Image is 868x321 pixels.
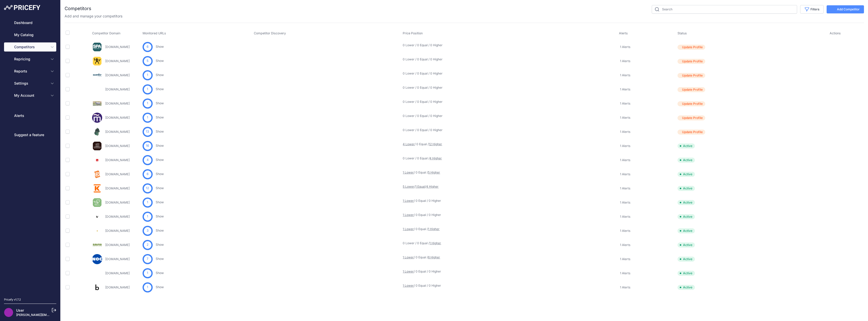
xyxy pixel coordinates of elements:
[619,257,630,262] a: 1 Alerts
[14,69,47,74] span: Reports
[105,73,130,77] a: [DOMAIN_NAME]
[830,31,841,35] span: Actions
[403,43,435,47] p: 0 Lower / 0 Equal / 0 Higher
[677,172,695,177] span: Active
[403,185,414,188] a: 5 Lower
[403,114,435,118] p: 0 Lower / 0 Equal / 0 Higher
[619,186,630,191] a: 1 Alerts
[4,5,40,10] img: Pricefy Logo
[619,87,630,92] a: 1 Alerts
[620,257,630,261] span: 1 Alerts
[147,285,148,290] span: 1
[682,130,703,134] span: Update Profile
[620,201,630,205] span: 1 Alerts
[403,269,414,273] a: 1 Lower
[105,215,130,218] a: [DOMAIN_NAME]
[403,128,435,132] p: 0 Lower / 0 Equal / 0 Higher
[619,172,630,177] a: 1 Alerts
[620,73,630,77] span: 1 Alerts
[619,242,630,248] a: 1 Alerts
[147,172,149,177] span: 6
[429,156,442,160] a: 4 Higher
[105,172,130,176] a: [DOMAIN_NAME]
[147,200,148,205] span: 1
[620,59,630,63] span: 1 Alerts
[147,242,149,247] span: 2
[105,87,130,91] a: [DOMAIN_NAME]
[827,5,864,13] button: Add Competitor
[403,269,435,274] p: / 0 Equal / 0 Higher
[677,86,806,92] a: Update Profile
[16,308,24,312] a: User
[147,101,148,106] span: 1
[677,214,695,219] span: Active
[428,255,440,259] a: 6 Higher
[677,158,695,163] span: Active
[415,185,425,188] a: 1 Equal
[682,59,703,63] span: Update Profile
[620,102,630,106] span: 1 Alerts
[4,79,56,88] button: Settings
[403,284,435,288] p: / 0 Equal / 0 Higher
[254,31,286,35] span: Competitor Discovery
[4,91,56,100] button: My Account
[156,285,164,289] a: Show
[4,42,56,52] button: Competitors
[619,285,630,290] a: 1 Alerts
[156,271,164,275] a: Show
[156,101,164,105] a: Show
[156,257,164,261] a: Show
[620,45,630,49] span: 1 Alerts
[800,5,824,14] button: Filters
[619,158,630,163] a: 1 Alerts
[156,243,164,246] a: Show
[105,229,130,233] a: [DOMAIN_NAME]
[146,143,149,148] span: 16
[682,45,703,49] span: Update Profile
[92,31,120,35] span: Competitor Domain
[14,57,47,62] span: Repricing
[428,227,440,231] a: 1 Higher
[403,57,435,61] p: 0 Lower / 0 Equal / 0 Higher
[426,185,439,188] a: 4 Higher
[146,129,149,134] span: 13
[156,158,164,162] a: Show
[620,215,630,219] span: 1 Alerts
[14,93,47,98] span: My Account
[65,5,91,12] h2: Competitors
[4,130,56,139] a: Suggest a feature
[403,142,435,146] p: / 0 Equal /
[403,185,435,189] p: / /
[620,172,630,176] span: 1 Alerts
[156,144,164,147] a: Show
[403,199,435,203] p: / 0 Equal / 0 Higher
[619,115,630,120] a: 1 Alerts
[403,199,414,203] a: 1 Lower
[156,186,164,190] a: Show
[156,73,164,77] a: Show
[105,243,130,247] a: [DOMAIN_NAME]
[403,284,414,287] a: 1 Lower
[147,115,148,120] span: 1
[147,59,148,63] span: 5
[620,271,630,275] span: 1 Alerts
[147,214,148,219] span: 1
[620,243,630,247] span: 1 Alerts
[677,115,806,120] a: Update Profile
[403,31,423,35] span: Price Position
[156,214,164,218] a: Show
[105,130,130,134] a: [DOMAIN_NAME]
[677,242,695,248] span: Active
[105,186,130,190] a: [DOMAIN_NAME]
[4,30,56,39] a: My Catalog
[620,285,630,289] span: 1 Alerts
[14,44,47,50] span: Competitors
[156,130,164,133] a: Show
[619,271,630,276] a: 1 Alerts
[677,129,806,135] a: Update Profile
[14,81,47,86] span: Settings
[682,73,703,78] span: Update Profile
[429,241,441,245] a: 1 Higher
[682,102,703,106] span: Update Profile
[4,111,56,120] a: Alerts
